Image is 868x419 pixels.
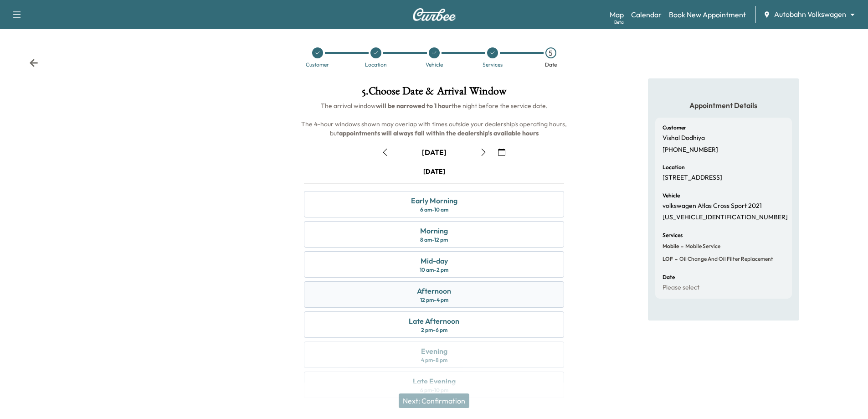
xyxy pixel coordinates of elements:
p: [STREET_ADDRESS] [663,174,722,182]
div: Location [365,62,387,67]
h6: Services [663,233,683,238]
p: Please select [663,284,699,292]
div: Services [483,62,503,67]
h6: Vehicle [663,193,680,198]
div: 6 am - 10 am [420,206,448,213]
span: Mobile Service [683,243,720,250]
div: Mid-day [421,255,448,266]
span: The arrival window the night before the service date. The 4-hour windows shown may overlap with t... [301,102,568,137]
div: Beta [614,19,624,26]
h6: Location [663,165,685,170]
span: Oil Change and Oil Filter Replacement [678,255,773,263]
b: appointments will always fall within the dealership's available hours [339,129,539,137]
div: [DATE] [422,147,447,157]
div: Customer [306,62,329,67]
p: [PHONE_NUMBER] [663,146,718,154]
h6: Customer [663,125,686,130]
p: [US_VEHICLE_IDENTIFICATION_NUMBER] [663,213,788,222]
b: will be narrowed to 1 hour [376,102,452,110]
span: - [679,242,683,251]
div: Date [545,62,557,67]
div: Morning [420,225,448,236]
a: Book New Appointment [669,9,746,20]
h5: Appointment Details [655,100,792,110]
p: volkswagen Atlas Cross Sport 2021 [663,202,762,210]
span: LOF [663,255,673,263]
h6: Date [663,274,675,280]
img: Curbee Logo [412,8,456,21]
div: 2 pm - 6 pm [421,326,447,334]
div: Back [29,58,38,67]
div: [DATE] [423,167,445,176]
div: Late Afternoon [409,316,459,326]
div: 12 pm - 4 pm [420,296,448,304]
div: 10 am - 2 pm [420,266,448,274]
a: MapBeta [610,9,624,20]
div: Early Morning [411,195,457,206]
span: Autobahn Volkswagen [774,9,846,20]
div: Vehicle [426,62,443,67]
div: 5 [545,47,556,58]
a: Calendar [631,9,662,20]
span: - [673,254,678,264]
span: Mobile [663,243,679,250]
p: Vishal Dodhiya [663,134,705,142]
div: Afternoon [417,285,451,296]
div: 8 am - 12 pm [420,236,448,243]
h1: 5 . Choose Date & Arrival Window [297,86,571,101]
